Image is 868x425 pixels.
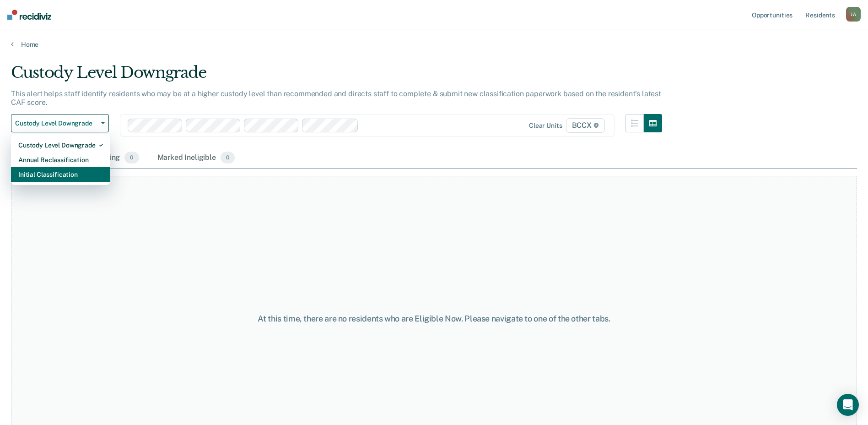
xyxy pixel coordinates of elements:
[7,10,51,20] img: Recidiviz
[846,7,861,22] div: J A
[18,153,103,167] div: Annual Reclassification
[846,7,861,22] button: JA
[91,148,140,168] div: Pending0
[18,167,103,182] div: Initial Classification
[11,63,662,89] div: Custody Level Downgrade
[18,138,103,153] div: Custody Level Downgrade
[837,394,859,416] div: Open Intercom Messenger
[11,114,109,132] button: Custody Level Downgrade
[124,152,139,163] span: 0
[11,89,661,107] p: This alert helps staff identify residents who may be at a higher custody level than recommended a...
[223,314,646,324] div: At this time, there are no residents who are Eligible Now. Please navigate to one of the other tabs.
[11,40,857,49] a: Home
[529,122,562,130] div: Clear units
[221,152,235,163] span: 0
[15,120,97,127] span: Custody Level Downgrade
[566,118,605,133] span: BCCX
[156,148,237,168] div: Marked Ineligible0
